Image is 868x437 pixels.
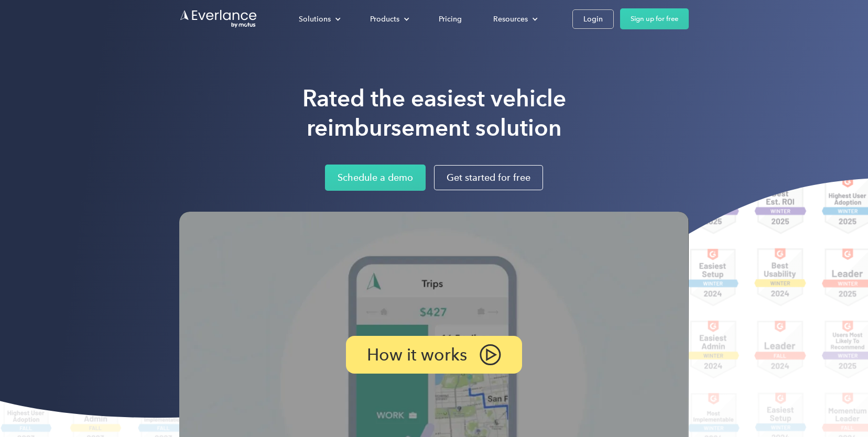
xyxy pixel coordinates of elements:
[302,84,566,143] h1: Rated the easiest vehicle reimbursement solution
[428,10,472,28] a: Pricing
[572,9,614,29] a: Login
[179,9,258,29] a: Go to homepage
[493,13,528,26] div: Resources
[620,8,689,29] a: Sign up for free
[434,165,543,190] a: Get started for free
[367,347,467,362] p: How it works
[370,13,399,26] div: Products
[439,13,462,26] div: Pricing
[325,165,426,191] a: Schedule a demo
[299,13,331,26] div: Solutions
[583,13,603,26] div: Login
